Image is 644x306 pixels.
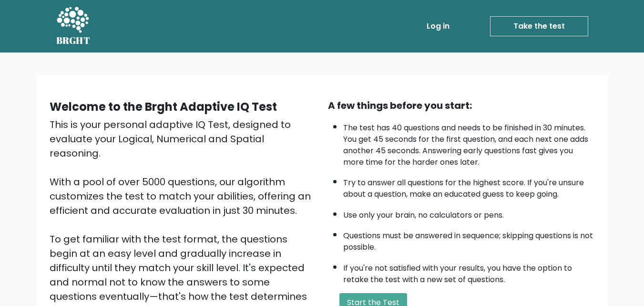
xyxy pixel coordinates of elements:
h5: BRGHT [56,35,91,46]
li: If you're not satisfied with your results, you have the option to retake the test with a new set ... [343,258,595,285]
a: BRGHT [56,4,91,49]
li: Questions must be answered in sequence; skipping questions is not possible. [343,225,595,253]
div: A few things before you start: [328,98,595,113]
li: Try to answer all questions for the highest score. If you're unsure about a question, make an edu... [343,172,595,200]
a: Take the test [490,16,588,36]
li: The test has 40 questions and needs to be finished in 30 minutes. You get 45 seconds for the firs... [343,117,595,168]
b: Welcome to the Brght Adaptive IQ Test [50,99,277,115]
a: Log in [423,17,453,36]
li: Use only your brain, no calculators or pens. [343,205,595,221]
